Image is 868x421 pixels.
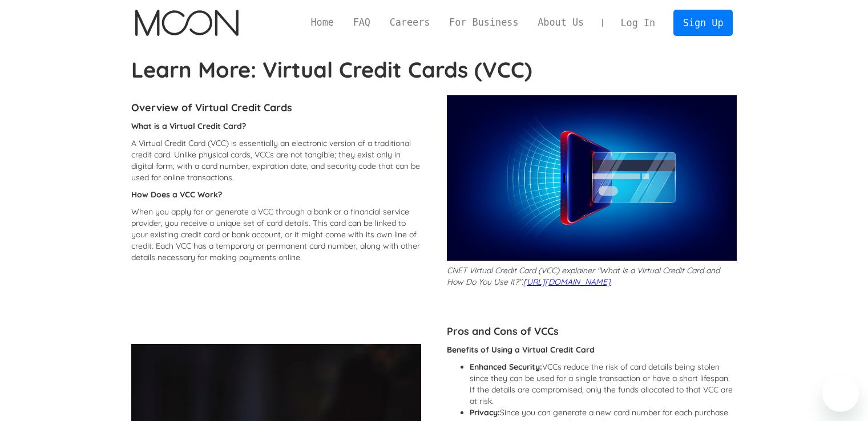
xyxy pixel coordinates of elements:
strong: Privacy: [470,407,500,418]
a: For Business [439,15,528,30]
a: Log In [611,10,665,35]
a: Careers [380,15,439,30]
a: [URL][DOMAIN_NAME] [523,277,611,287]
a: FAQ [344,15,380,30]
h4: Overview of Virtual Credit Cards [131,101,421,115]
li: VCCs reduce the risk of card details being stolen since they can be used for a single transaction... [470,361,737,407]
a: Sign Up [673,10,733,35]
h4: Pros and Cons of VCCs [447,325,737,338]
strong: What is a Virtual Credit Card? [131,121,246,131]
p: When you apply for or generate a VCC through a bank or a financial service provider, you receive ... [131,206,421,263]
a: Home [301,15,344,30]
p: CNET Virtual Credit Card (VCC) explainer "What Is a Virtual Credit Card and How Do You Use It?": [447,265,737,288]
a: home [135,10,239,36]
a: About Us [528,15,594,30]
iframe: Bouton de lancement de la fenêtre de messagerie [822,375,859,412]
p: A Virtual Credit Card (VCC) is essentially an electronic version of a traditional credit card. Un... [131,137,421,183]
strong: Learn More: Virtual Credit Cards (VCC) [131,56,532,83]
strong: Enhanced Security: [470,362,542,372]
img: Moon Logo [135,10,239,36]
strong: Benefits of Using a Virtual Credit Card [447,345,595,355]
strong: How Does a VCC Work? [131,189,222,200]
